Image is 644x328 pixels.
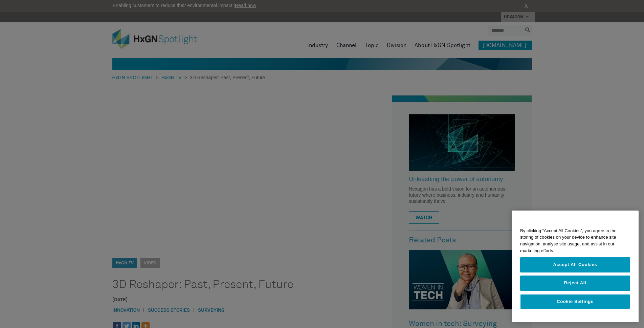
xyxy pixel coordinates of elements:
div: Cookie banner [512,211,639,323]
button: Accept All Cookies [520,258,630,272]
button: Cookie Settings [520,294,630,309]
div: Privacy [512,211,639,323]
div: By clicking “Accept All Cookies”, you agree to the storing of cookies on your device to enhance s... [512,224,639,258]
button: Reject All [520,276,630,291]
